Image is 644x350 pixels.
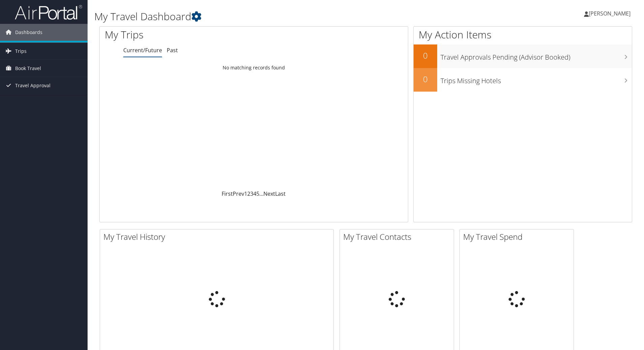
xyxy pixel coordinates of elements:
a: 3 [250,190,253,197]
td: No matching records found [100,62,408,74]
span: … [259,190,263,197]
h2: 0 [414,73,437,85]
a: First [222,190,233,197]
span: [PERSON_NAME] [589,10,631,17]
span: Trips [15,43,27,60]
h1: My Action Items [414,28,632,42]
img: airportal-logo.png [15,4,82,20]
span: Travel Approval [15,77,51,94]
a: 0Travel Approvals Pending (Advisor Booked) [414,44,632,68]
span: Dashboards [15,24,42,41]
h3: Travel Approvals Pending (Advisor Booked) [441,49,632,62]
a: Past [167,46,178,54]
h1: My Trips [105,28,275,42]
h3: Trips Missing Hotels [441,73,632,86]
a: [PERSON_NAME] [584,3,637,24]
a: Next [263,190,275,197]
h2: 0 [414,50,437,61]
h2: My Travel Contacts [343,231,454,243]
h2: My Travel Spend [463,231,574,243]
a: 1 [244,190,247,197]
a: Current/Future [123,46,162,54]
a: Last [275,190,286,197]
a: Prev [233,190,244,197]
a: 0Trips Missing Hotels [414,68,632,92]
h1: My Travel Dashboard [94,9,456,24]
a: 2 [247,190,250,197]
h2: My Travel History [103,231,333,243]
a: 5 [256,190,259,197]
a: 4 [253,190,256,197]
span: Book Travel [15,60,41,77]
